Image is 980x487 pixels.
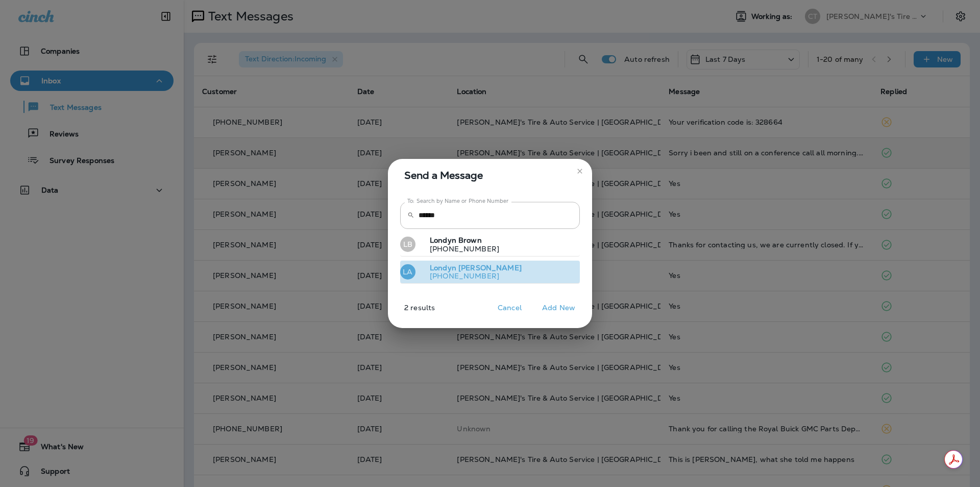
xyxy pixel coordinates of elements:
div: LB [400,237,415,252]
span: Send a Message [404,167,580,183]
span: Londyn [430,236,456,245]
button: Add New [537,300,580,316]
p: 2 results [384,304,435,320]
button: LBLondyn Brown[PHONE_NUMBER] [400,233,580,257]
p: [PHONE_NUMBER] [422,272,522,280]
button: close [572,163,588,179]
span: Londyn [430,263,456,272]
span: Brown [458,236,482,245]
button: Cancel [491,300,529,316]
label: To: Search by Name or Phone Number [407,197,509,205]
p: [PHONE_NUMBER] [422,245,499,253]
span: [PERSON_NAME] [458,263,522,272]
div: LA [400,264,415,280]
button: LALondyn [PERSON_NAME][PHONE_NUMBER] [400,261,580,284]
